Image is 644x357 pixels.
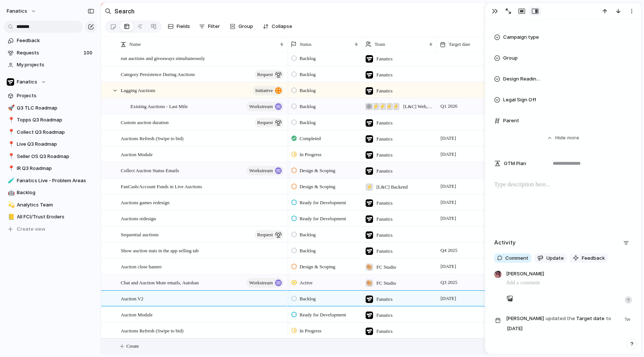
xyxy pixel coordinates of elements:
[300,183,335,190] span: Design & Scoping
[17,37,94,44] span: Feedback
[376,183,408,191] span: [L&C] Backend
[17,201,94,209] span: Analytics Team
[247,278,284,288] button: workstream
[255,230,284,240] button: request
[439,294,458,303] span: [DATE]
[494,238,516,247] h2: Activity
[504,160,526,167] span: GTM Plan
[8,140,13,149] div: 📍
[505,324,525,333] span: [DATE]
[121,230,158,238] span: Sequential auctions
[300,231,316,238] span: Backlog
[449,41,470,48] span: Target date
[7,213,14,221] button: 📒
[226,20,257,32] button: Group
[376,247,392,255] span: Fanatics
[439,278,459,287] span: Q3 2025
[376,328,392,335] span: Fanatics
[439,102,459,111] span: Q1 2026
[300,41,312,48] span: Status
[121,70,195,78] span: Category Persistence During Auctions
[17,61,94,69] span: My projects
[8,116,13,124] div: 📍
[121,262,162,271] span: Auction close banner
[4,175,97,186] div: 🧪Fanatics Live - Problem Areas
[376,312,392,319] span: Fanatics
[300,263,335,271] span: Design & Scoping
[272,23,292,30] span: Collapse
[300,71,316,78] span: Backlog
[121,54,205,62] span: run auctions and giveaways simultaneously
[534,253,567,263] button: Update
[257,69,273,80] span: request
[121,118,169,126] span: Custom auction duration
[4,199,97,211] a: 💫Analytics Team
[121,166,179,174] span: Collect Auction Status Emails
[546,255,564,262] span: Update
[121,278,199,287] span: Chat and Auction Mute emails, Autoban
[121,326,183,335] span: Auctions Refresh (Swipe to bid)
[249,278,273,288] span: workstream
[17,104,94,112] span: Q3 TLC Roadmap
[385,103,393,110] div: ⚡
[439,246,459,255] span: Q4 2025
[375,41,385,48] span: Team
[376,296,392,303] span: Fanatics
[7,153,14,160] button: 📍
[121,246,199,255] span: Show auction stats in the app selling tab
[255,118,284,127] button: request
[8,152,13,161] div: 📍
[121,150,153,158] span: Auction Module
[379,103,386,110] div: ⚡
[300,295,316,303] span: Backlog
[582,255,605,262] span: Feedback
[4,102,97,114] a: 🚀Q3 TLC Roadmap
[439,198,458,207] span: [DATE]
[503,34,539,41] span: Campaign type
[129,41,141,48] span: Name
[4,187,97,198] a: 🤖Backlog
[439,150,458,159] span: [DATE]
[300,247,316,255] span: Backlog
[505,255,528,262] span: Comment
[4,47,97,59] a: Requests100
[4,90,97,101] a: Projects
[506,270,544,278] span: [PERSON_NAME]
[4,139,97,150] a: 📍Live Q3 Roadmap
[376,279,396,287] span: FC Studio
[4,76,97,88] button: Fanatics
[121,182,202,190] span: FanCash/Account Funds in Live Auctions
[17,213,94,221] span: All FCI/Trust Eroders
[8,189,13,197] div: 🤖
[7,116,14,124] button: 📍
[4,114,97,126] div: 📍Topps Q3 Roadmap
[300,119,316,126] span: Backlog
[300,135,321,142] span: Completed
[300,55,316,62] span: Backlog
[4,35,97,46] a: Feedback
[7,7,27,15] span: fanatics
[17,116,94,124] span: Topps Q3 Roadmap
[126,342,139,350] span: Create
[121,310,153,319] span: Auction Module
[546,315,575,322] span: updated the
[4,163,97,174] div: 📍IR Q3 Roadmap
[606,315,611,322] span: to
[366,279,373,287] div: 🎨
[494,253,531,263] button: Comment
[247,166,284,176] button: workstream
[17,165,94,172] span: IR Q3 Roadmap
[300,199,346,206] span: Ready for Development
[7,177,14,184] button: 🧪
[376,215,392,223] span: Fanatics
[3,5,40,17] button: fanatics
[376,55,392,63] span: Fanatics
[239,23,253,30] span: Group
[257,117,273,128] span: request
[366,183,373,191] div: ⚡
[130,102,188,110] span: Existing Auctions - Last Mile
[4,151,97,162] a: 📍Seller OS Q3 Roadmap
